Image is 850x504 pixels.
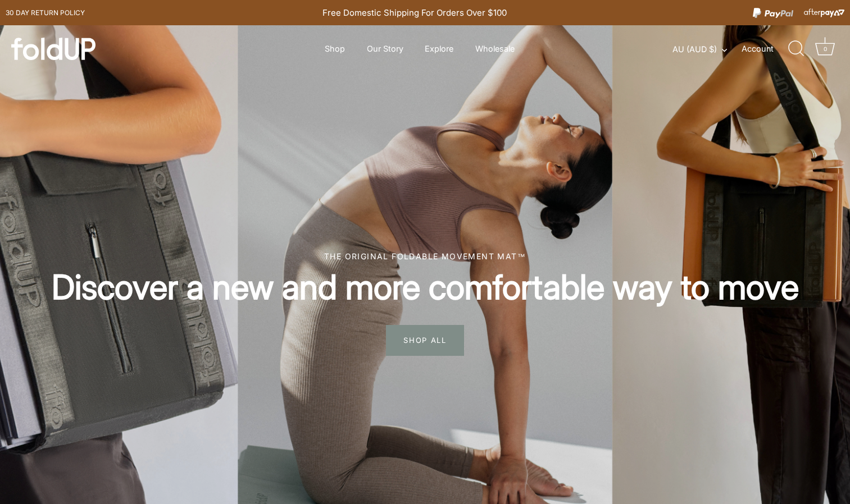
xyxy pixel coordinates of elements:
[784,36,809,61] a: Search
[11,38,96,60] img: foldUP
[813,36,838,61] a: Cart
[11,38,178,60] a: foldUP
[51,250,799,262] div: The original foldable movement mat™
[742,42,793,56] a: Account
[465,38,524,59] a: Wholesale
[820,43,831,54] div: 0
[6,6,85,20] a: 30 day Return policy
[357,38,413,59] a: Our Story
[415,38,463,59] a: Explore
[672,44,739,54] button: AU (AUD $)
[386,325,464,355] span: SHOP ALL
[315,38,355,59] a: Shop
[297,38,542,59] div: Primary navigation
[51,266,799,308] h2: Discover a new and more comfortable way to move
